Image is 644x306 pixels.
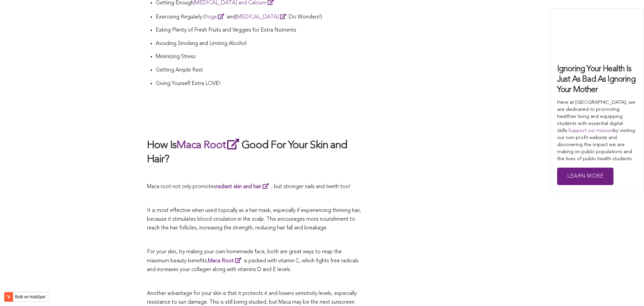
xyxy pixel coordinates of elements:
span: Maca root not only promotes , but stronger nails and teeth too! [147,184,351,189]
h2: How Is Good For Your Skin and Hair? [147,137,365,167]
span: is packed with vitamin C, which fights free radicals and increases your collagen along with vitam... [147,258,359,272]
a: Maca Root [208,258,244,264]
a: Yoga [205,14,227,20]
p: Exercising Regularly ( and Do Wonders!) [156,12,365,22]
p: Getting Ample Rest [156,66,365,75]
p: Eating Plenty of Fresh Fruits and Veggies for Extra Nutrients [156,26,365,35]
p: Minimizing Stress [156,53,365,61]
a: [MEDICAL_DATA] and Calcium [194,0,276,6]
a: radiant skin and hair [216,184,271,189]
iframe: Chat Widget [610,274,644,306]
a: Maca Root [176,140,241,151]
a: Learn More [557,168,613,185]
label: Built on HubSpot [12,293,48,301]
a: [MEDICAL_DATA] [235,14,289,20]
img: HubSpot sprocket logo [4,293,12,301]
p: Giving Yourself Extra LOVE! [156,80,365,88]
span: For your skin, try making your own homemade face, both are great ways to reap the maximum beauty ... [147,249,342,264]
span: It is most effective when used topically as a hair mask, especially if experiencing thinning hair... [147,208,361,230]
p: Avoiding Smoking and Limiting Alcohol [156,40,365,48]
span: Maca Root [208,258,234,264]
button: Built on HubSpot [4,292,48,302]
